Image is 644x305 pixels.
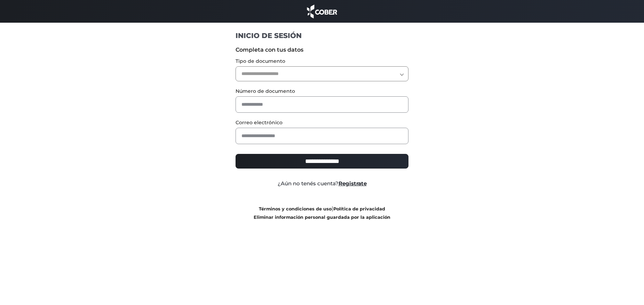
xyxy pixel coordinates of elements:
div: | [230,204,414,221]
div: ¿Aún no tenés cuenta? [230,180,414,188]
img: cober_marca.png [305,3,339,19]
a: Términos y condiciones de uso [259,206,332,211]
a: Eliminar información personal guardada por la aplicación [254,215,390,220]
label: Correo electrónico [236,119,408,126]
h1: INICIO DE SESIÓN [236,31,408,40]
a: Política de privacidad [333,206,385,211]
label: Completa con tus datos [236,46,408,54]
a: Registrate [339,180,367,187]
label: Tipo de documento [236,58,408,65]
label: Número de documento [236,88,408,95]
